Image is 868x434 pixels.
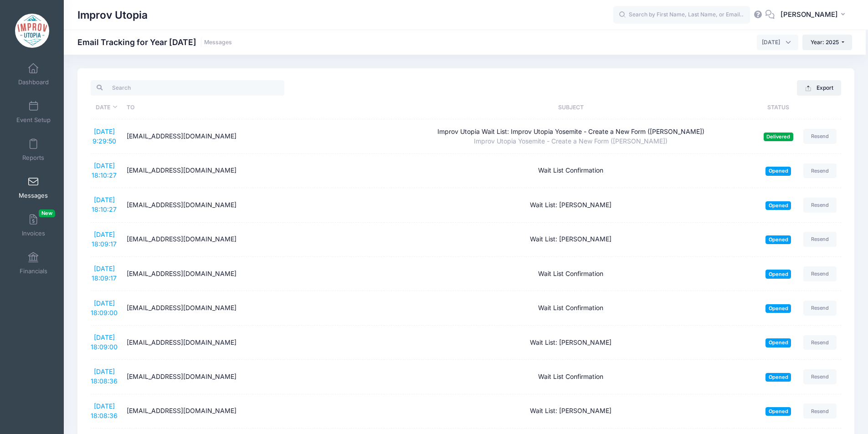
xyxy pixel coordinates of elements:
[127,235,380,244] div: [EMAIL_ADDRESS][DOMAIN_NAME]
[388,166,753,175] div: Wait List Confirmation
[803,403,837,419] a: Resend
[775,5,854,26] button: [PERSON_NAME]
[803,129,837,144] a: Resend
[757,35,798,50] span: September 2025
[127,132,380,141] div: [EMAIL_ADDRESS][DOMAIN_NAME]
[758,96,799,119] th: Status: activate to sort column ascending
[762,38,780,46] span: September 2025
[127,303,380,313] div: [EMAIL_ADDRESS][DOMAIN_NAME]
[765,338,791,347] span: Opened
[388,269,753,279] div: Wait List Confirmation
[388,303,753,313] div: Wait List Confirmation
[811,39,839,46] span: Year: 2025
[765,167,791,175] span: Opened
[91,299,118,317] a: [DATE] 18:09:00
[613,6,750,24] input: Search by First Name, Last Name, or Email...
[92,162,117,179] a: [DATE] 18:10:27
[12,134,55,166] a: Reports
[803,369,837,384] a: Resend
[127,372,380,382] div: [EMAIL_ADDRESS][DOMAIN_NAME]
[18,78,49,86] span: Dashboard
[803,163,837,179] a: Resend
[92,196,117,213] a: [DATE] 18:10:27
[802,35,852,50] button: Year: 2025
[765,201,791,210] span: Opened
[127,338,380,347] div: [EMAIL_ADDRESS][DOMAIN_NAME]
[22,154,44,162] span: Reports
[92,230,117,248] a: [DATE] 18:09:17
[16,116,51,124] span: Event Setup
[803,232,837,247] a: Resend
[765,304,791,313] span: Opened
[127,406,380,416] div: [EMAIL_ADDRESS][DOMAIN_NAME]
[781,10,838,20] span: [PERSON_NAME]
[803,301,837,316] a: Resend
[92,265,117,282] a: [DATE] 18:09:17
[12,209,55,241] a: InvoicesNew
[384,96,758,119] th: Subject: activate to sort column ascending
[91,80,284,96] input: Search
[765,373,791,382] span: Opened
[388,338,753,347] div: Wait List: [PERSON_NAME]
[77,37,232,47] h1: Email Tracking for Year [DATE]
[388,200,753,210] div: Wait List: [PERSON_NAME]
[15,14,49,48] img: Improv Utopia
[765,407,791,416] span: Opened
[765,235,791,244] span: Opened
[22,230,45,237] span: Invoices
[20,267,47,275] span: Financials
[12,96,55,128] a: Event Setup
[797,80,841,96] button: Export
[388,137,753,146] div: Improv Utopia Yosemite - Create a New Form ([PERSON_NAME])
[77,5,148,26] h1: Improv Utopia
[19,192,48,199] span: Messages
[388,127,753,137] div: Improv Utopia Wait List: Improv Utopia Yosemite - Create a New Form ([PERSON_NAME])
[388,235,753,244] div: Wait List: [PERSON_NAME]
[127,166,380,175] div: [EMAIL_ADDRESS][DOMAIN_NAME]
[92,128,116,145] a: [DATE] 9:29:50
[91,368,118,385] a: [DATE] 18:08:36
[803,266,837,281] a: Resend
[388,406,753,416] div: Wait List: [PERSON_NAME]
[91,402,118,419] a: [DATE] 18:08:36
[91,96,122,119] th: Date: activate to sort column ascending
[127,200,380,210] div: [EMAIL_ADDRESS][DOMAIN_NAME]
[388,372,753,382] div: Wait List Confirmation
[39,209,55,217] span: New
[91,333,118,351] a: [DATE] 18:09:00
[12,58,55,90] a: Dashboard
[127,269,380,279] div: [EMAIL_ADDRESS][DOMAIN_NAME]
[803,335,837,350] a: Resend
[122,96,384,119] th: To: activate to sort column ascending
[12,172,55,204] a: Messages
[765,270,791,278] span: Opened
[799,96,841,119] th: : activate to sort column ascending
[803,198,837,213] a: Resend
[12,247,55,279] a: Financials
[204,39,232,46] a: Messages
[764,133,793,141] span: Delivered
